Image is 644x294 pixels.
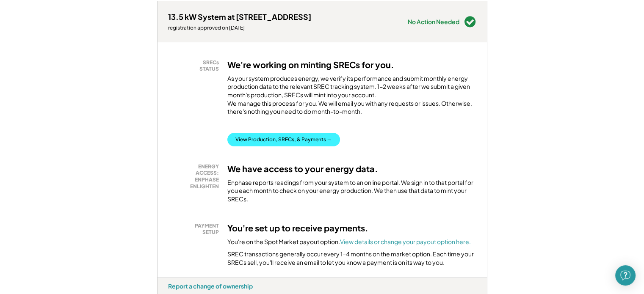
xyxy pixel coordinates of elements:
div: Open Intercom Messenger [615,265,636,286]
h3: We're working on minting SRECs for you. [227,59,394,70]
div: No Action Needed [408,19,459,25]
div: registration approved on [DATE] [168,25,311,31]
div: SRECs STATUS [172,59,219,72]
div: As your system produces energy, we verify its performance and submit monthly energy production da... [227,74,476,120]
div: 13.5 kW System at [STREET_ADDRESS] [168,12,311,22]
button: View Production, SRECs, & Payments → [227,133,340,146]
div: PAYMENT SETUP [172,223,219,236]
a: View details or change your payout option here. [340,238,471,245]
div: SREC transactions generally occur every 1-4 months on the market option. Each time your SRECs sel... [227,250,476,267]
h3: We have access to your energy data. [227,163,378,174]
div: ENERGY ACCESS: ENPHASE ENLIGHTEN [172,163,219,190]
h3: You're set up to receive payments. [227,223,368,234]
div: You're on the Spot Market payout option. [227,238,471,246]
div: Report a change of ownership [168,282,253,290]
div: Enphase reports readings from your system to an online portal. We sign in to that portal for you ... [227,179,476,203]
